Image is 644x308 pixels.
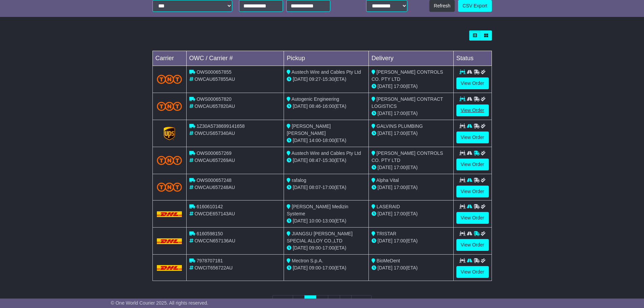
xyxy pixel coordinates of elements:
[394,111,406,116] span: 17:00
[287,231,353,243] span: JIANGSU [PERSON_NAME] SPECIAL ALLOY CO.,LTD
[372,264,451,271] div: (ETA)
[377,231,397,236] span: TRISTAR
[157,238,182,244] img: DHL.png
[456,132,489,143] a: View Order
[196,123,244,129] span: 1Z30A5738699141658
[157,156,182,165] img: TNT_Domestic.png
[456,239,489,251] a: View Order
[196,96,232,102] span: OWS000657820
[293,103,308,109] span: [DATE]
[194,76,235,82] span: OWCAU657855AU
[309,158,321,163] span: 08:47
[157,75,182,84] img: TNT_Domestic.png
[372,164,451,171] div: (ETA)
[323,245,334,251] span: 17:00
[456,212,489,224] a: View Order
[194,131,235,136] span: OWCUS657340AU
[323,185,334,190] span: 17:00
[287,103,366,110] div: - (ETA)
[394,265,406,270] span: 17:00
[287,137,366,144] div: - (ETA)
[377,123,423,129] span: GALVINS PLUMBING
[291,96,339,102] span: Autogenic Engineering
[323,103,334,109] span: 16:00
[323,158,334,163] span: 15:30
[287,123,331,136] span: [PERSON_NAME] [PERSON_NAME]
[196,177,232,183] span: OWS000657248
[394,131,406,136] span: 17:00
[309,138,321,143] span: 14:00
[372,210,451,217] div: (ETA)
[378,265,392,270] span: [DATE]
[323,138,334,143] span: 18:00
[287,244,366,252] div: - (ETA)
[284,51,369,66] td: Pickup
[287,217,366,224] div: - (ETA)
[372,110,451,117] div: (ETA)
[378,211,392,216] span: [DATE]
[287,204,348,216] span: [PERSON_NAME] Medizin Systeme
[372,184,451,191] div: (ETA)
[287,76,366,83] div: - (ETA)
[456,104,489,116] a: View Order
[293,76,308,82] span: [DATE]
[157,183,182,192] img: TNT_Domestic.png
[111,300,209,306] span: © One World Courier 2025. All rights reserved.
[309,76,321,82] span: 09:27
[309,245,321,251] span: 09:00
[376,177,399,183] span: Alpha Vital
[394,238,406,243] span: 17:00
[164,127,175,140] img: GetCarrierServiceLogo
[292,258,323,263] span: Mectron S.p.A.
[287,157,366,164] div: - (ETA)
[309,185,321,190] span: 08:07
[368,51,453,66] td: Delivery
[157,102,182,111] img: TNT_Domestic.png
[456,159,489,170] a: View Order
[323,218,334,223] span: 13:00
[456,77,489,89] a: View Order
[287,264,366,271] div: - (ETA)
[196,258,223,263] span: 7978707181
[309,265,321,270] span: 09:00
[293,158,308,163] span: [DATE]
[157,211,182,217] img: DHL.png
[309,103,321,109] span: 08:46
[378,165,392,170] span: [DATE]
[456,186,489,197] a: View Order
[194,158,235,163] span: OWCAU657269AU
[196,69,232,75] span: OWS000657855
[323,76,334,82] span: 15:30
[293,265,308,270] span: [DATE]
[378,131,392,136] span: [DATE]
[194,211,235,216] span: OWCDE657143AU
[309,218,321,223] span: 10:00
[372,69,443,82] span: [PERSON_NAME] CONTROLS CO. PTY LTD
[194,238,235,243] span: OWCCN657136AU
[157,265,182,270] img: DHL.png
[394,211,406,216] span: 17:00
[293,245,308,251] span: [DATE]
[287,184,366,191] div: - (ETA)
[293,185,308,190] span: [DATE]
[372,237,451,244] div: (ETA)
[186,51,284,66] td: OWC / Carrier #
[378,238,392,243] span: [DATE]
[194,265,233,270] span: OWCIT656722AU
[372,96,443,109] span: [PERSON_NAME] CONTRACT LOGISTICS
[194,103,235,109] span: OWCAU657820AU
[323,265,334,270] span: 17:00
[293,218,308,223] span: [DATE]
[378,111,392,116] span: [DATE]
[394,84,406,89] span: 17:00
[394,185,406,190] span: 17:00
[196,231,223,236] span: 6160598150
[196,204,223,209] span: 6160610142
[194,185,235,190] span: OWCAU657248AU
[456,266,489,278] a: View Order
[378,84,392,89] span: [DATE]
[196,150,232,156] span: OWS000657269
[292,177,306,183] span: rafalog
[453,51,492,66] td: Status
[394,165,406,170] span: 17:00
